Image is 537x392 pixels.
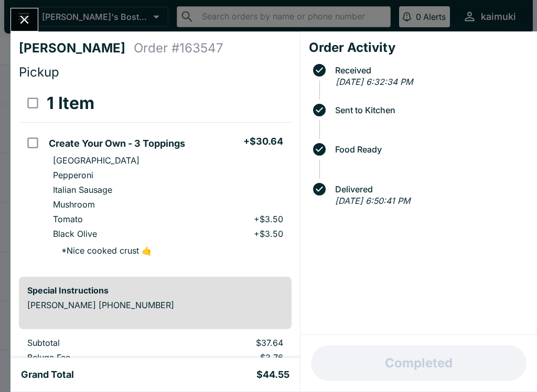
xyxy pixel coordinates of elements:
em: [DATE] 6:32:34 PM [336,77,413,87]
p: Mushroom [53,199,95,210]
p: $37.64 [182,337,283,348]
p: + $3.50 [254,228,283,239]
h5: Create Your Own - 3 Toppings [49,137,185,150]
span: Pickup [19,64,59,80]
p: * Nice cooked crust 🤙 [53,245,152,256]
span: Food Ready [330,145,529,154]
p: Pepperoni [53,170,93,180]
h4: Order # 163547 [134,40,223,56]
p: Beluga Fee [27,352,166,363]
h4: [PERSON_NAME] [19,40,134,56]
button: Close [11,8,38,31]
p: $3.76 [182,352,283,363]
span: Delivered [330,184,529,194]
em: [DATE] 6:50:41 PM [335,195,410,206]
p: Subtotal [27,337,166,348]
p: [PERSON_NAME] [PHONE_NUMBER] [27,300,283,310]
h5: Grand Total [21,368,74,381]
p: [GEOGRAPHIC_DATA] [53,155,139,166]
table: orders table [19,84,292,268]
h4: Order Activity [309,40,529,56]
h5: $44.55 [256,368,289,381]
p: Black Olive [53,228,97,239]
h3: 1 Item [47,93,94,114]
span: Received [330,66,529,75]
h5: + $30.64 [243,135,283,148]
p: Italian Sausage [53,184,112,195]
p: Tomato [53,214,83,224]
p: + $3.50 [254,214,283,224]
h6: Special Instructions [27,285,283,296]
span: Sent to Kitchen [330,105,529,115]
